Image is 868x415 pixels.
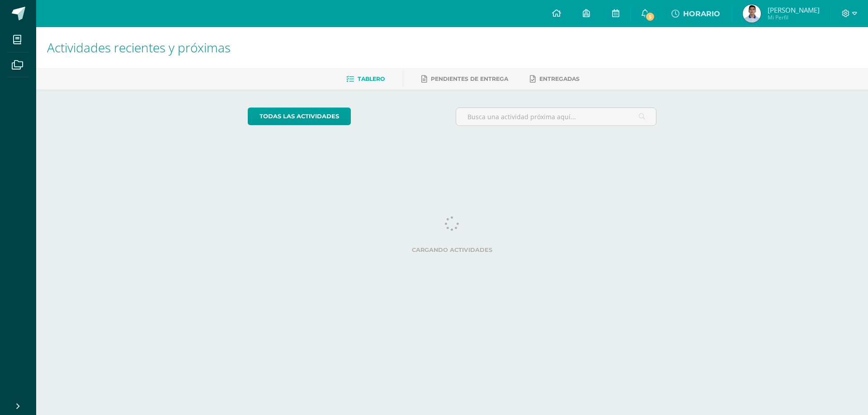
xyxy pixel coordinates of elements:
img: 509276238ce5a659ee8758cc0c2c63e6.png [743,5,761,23]
a: todas las Actividades [248,107,351,125]
span: [PERSON_NAME] [768,5,820,14]
a: Pendientes de entrega [421,72,508,86]
span: Mi Perfil [768,14,820,21]
a: Entregadas [530,72,580,86]
span: Pendientes de entrega [431,75,508,82]
span: Actividades recientes y próximas [47,39,231,56]
span: HORARIO [683,9,720,18]
span: Tablero [358,75,385,82]
a: Tablero [346,72,385,86]
span: 5 [645,12,655,22]
input: Busca una actividad próxima aquí... [456,108,656,126]
span: Entregadas [539,75,580,82]
label: Cargando actividades [248,247,657,253]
